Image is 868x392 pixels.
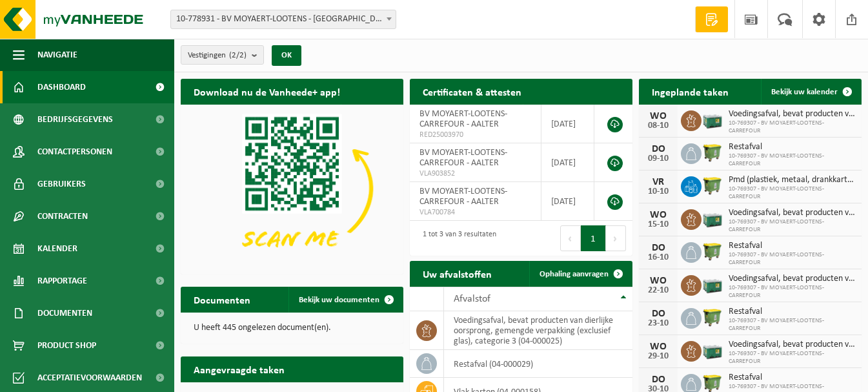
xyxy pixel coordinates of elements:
img: WB-1100-HPE-GN-51 [701,240,723,262]
span: Ophaling aanvragen [540,270,609,278]
div: 29-10 [645,352,671,361]
td: restafval (04-000029) [444,350,632,378]
div: 1 tot 3 van 3 resultaten [416,224,496,253]
span: Contactpersonen [37,136,112,168]
p: U heeft 445 ongelezen document(en). [194,324,390,333]
span: Bekijk uw kalender [771,88,838,96]
button: Previous [560,225,581,251]
span: 10-778931 - BV MOYAERT-LOOTENS - RUISELEDE [171,10,396,28]
span: Bedrijfsgegevens [37,103,113,136]
span: 10-769307 - BV MOYAERT-LOOTENS-CARREFOUR [729,251,855,267]
div: 08-10 [645,121,671,130]
div: VR [645,177,671,187]
span: Navigatie [37,39,77,71]
span: Kalender [37,232,77,265]
span: Gebruikers [37,168,86,200]
span: BV MOYAERT-LOOTENS-CARREFOUR - AALTER [419,148,507,168]
span: BV MOYAERT-LOOTENS-CARREFOUR - AALTER [419,109,507,129]
span: BV MOYAERT-LOOTENS-CARREFOUR - AALTER [419,187,507,207]
span: Restafval [729,307,855,317]
div: 09-10 [645,154,671,163]
span: Documenten [37,297,92,329]
h2: Download nu de Vanheede+ app! [181,79,353,104]
div: 23-10 [645,319,671,328]
img: WB-1100-HPE-GN-51 [701,141,723,163]
td: [DATE] [541,182,594,221]
div: WO [645,276,671,286]
button: Next [606,225,626,251]
span: Afvalstof [454,294,490,304]
td: voedingsafval, bevat producten van dierlijke oorsprong, gemengde verpakking (exclusief glas), cat... [444,311,632,350]
a: Ophaling aanvragen [529,261,631,287]
span: RED25003970 [419,130,531,140]
div: 10-10 [645,187,671,196]
button: OK [272,45,301,66]
div: 16-10 [645,253,671,262]
h2: Uw afvalstoffen [410,261,505,286]
span: Contracten [37,200,88,232]
span: 10-769307 - BV MOYAERT-LOOTENS-CARREFOUR [729,152,855,168]
span: Pmd (plastiek, metaal, drankkartons) (bedrijven) [729,175,855,185]
span: 10-769307 - BV MOYAERT-LOOTENS-CARREFOUR [729,284,855,300]
h2: Ingeplande taken [639,79,742,104]
span: 10-769307 - BV MOYAERT-LOOTENS-CARREFOUR [729,119,855,135]
span: Product Shop [37,329,96,362]
div: 22-10 [645,286,671,295]
div: DO [645,375,671,385]
h2: Aangevraagde taken [181,356,298,382]
img: PB-LB-0680-HPE-GN-01 [701,207,723,229]
a: Bekijk uw documenten [288,287,402,313]
span: 10-769307 - BV MOYAERT-LOOTENS-CARREFOUR [729,350,855,366]
span: Voedingsafval, bevat producten van dierlijke oorsprong, gemengde verpakking (exc... [729,274,855,284]
span: VLA903852 [419,169,531,179]
img: PB-LB-0680-HPE-GN-01 [701,108,723,130]
div: WO [645,342,671,352]
span: Voedingsafval, bevat producten van dierlijke oorsprong, gemengde verpakking (exc... [729,109,855,119]
span: 10-769307 - BV MOYAERT-LOOTENS-CARREFOUR [729,317,855,333]
a: Bekijk uw kalender [761,79,860,105]
span: 10-769307 - BV MOYAERT-LOOTENS-CARREFOUR [729,218,855,234]
div: DO [645,309,671,319]
img: WB-1100-HPE-GN-51 [701,306,723,328]
h2: Certificaten & attesten [410,79,534,104]
div: WO [645,210,671,220]
span: Dashboard [37,71,86,103]
div: DO [645,243,671,253]
span: Bekijk uw documenten [299,296,379,304]
img: PB-LB-0680-HPE-GN-01 [701,339,723,361]
span: Restafval [729,241,855,251]
img: Download de VHEPlus App [181,105,403,272]
button: 1 [581,225,606,251]
button: Vestigingen(2/2) [181,45,264,65]
td: [DATE] [541,143,594,182]
div: 15-10 [645,220,671,229]
span: Restafval [729,373,855,383]
span: Restafval [729,142,855,152]
img: WB-1100-HPE-GN-50 [701,174,723,196]
count: (2/2) [229,51,247,59]
h2: Documenten [181,287,263,312]
span: Voedingsafval, bevat producten van dierlijke oorsprong, gemengde verpakking (exc... [729,208,855,218]
span: 10-769307 - BV MOYAERT-LOOTENS-CARREFOUR [729,185,855,201]
div: DO [645,144,671,154]
span: VLA700784 [419,207,531,218]
span: 10-778931 - BV MOYAERT-LOOTENS - RUISELEDE [170,10,396,29]
td: [DATE] [541,105,594,143]
div: WO [645,111,671,121]
img: PB-LB-0680-HPE-GN-01 [701,273,723,295]
span: Rapportage [37,265,87,297]
span: Voedingsafval, bevat producten van dierlijke oorsprong, gemengde verpakking (exc... [729,340,855,350]
span: Vestigingen [188,46,247,65]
